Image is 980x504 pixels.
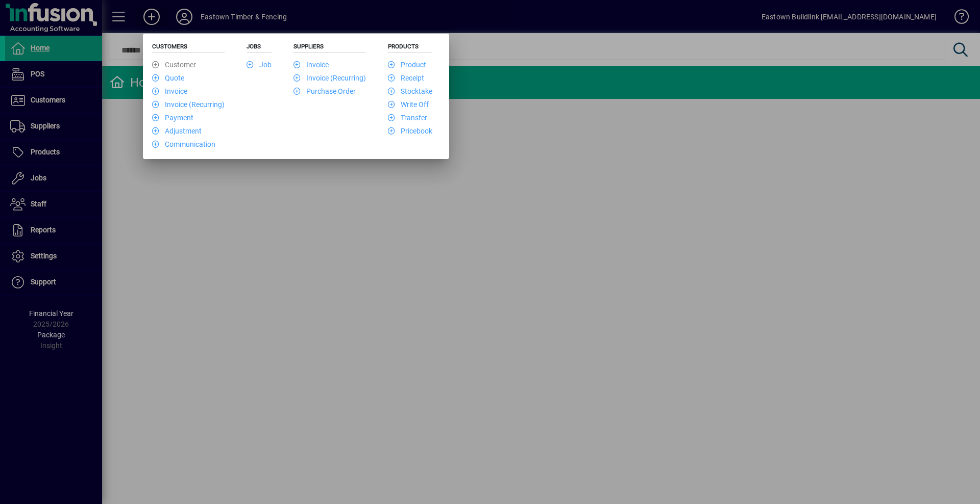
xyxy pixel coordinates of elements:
[152,127,202,135] a: Adjustment
[388,127,432,135] a: Pricebook
[152,87,187,95] a: Invoice
[388,114,427,122] a: Transfer
[388,61,426,69] a: Product
[293,61,329,69] a: Invoice
[152,140,215,148] a: Communication
[388,100,429,109] a: Write Off
[152,114,193,122] a: Payment
[247,61,272,69] a: Job
[152,100,225,109] a: Invoice (Recurring)
[388,87,432,95] a: Stocktake
[152,43,225,53] h5: Customers
[293,43,366,53] h5: Suppliers
[152,74,184,82] a: Quote
[293,87,356,95] a: Purchase Order
[247,43,272,53] h5: Jobs
[293,74,366,82] a: Invoice (Recurring)
[388,74,424,82] a: Receipt
[388,43,432,53] h5: Products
